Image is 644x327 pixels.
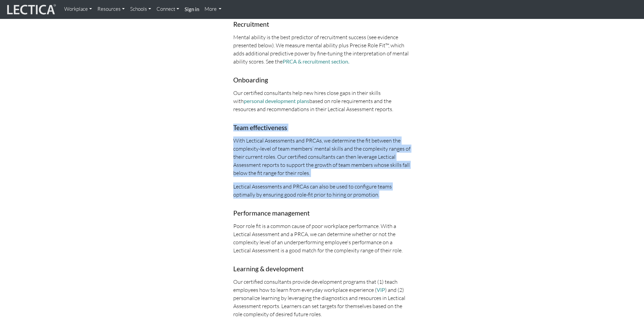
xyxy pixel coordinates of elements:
[182,3,202,16] a: Sign in
[127,3,154,16] a: Schools
[377,286,385,293] a: ViP
[233,136,411,177] p: With Lectical Assessments and PRCAs, we determine the fit between the complexity-level of team me...
[283,58,349,65] a: PRCA & recruitment section.
[5,3,56,16] img: lecticalive
[233,76,411,83] h4: Onboarding
[233,89,411,113] p: Our certified consultants help new hires close gaps in their skills with based on role requiremen...
[233,182,411,199] p: Lectical Assessments and PRCAs can also be used to configure teams optimally by ensuring good rol...
[244,98,309,104] a: personal development plans
[154,3,182,16] a: Connect
[233,222,411,254] p: Poor role fit is a common cause of poor workplace performance. With a Lectical Assessment and a P...
[62,3,95,16] a: Workplace
[233,209,411,217] h4: Performance management
[185,6,199,12] strong: Sign in
[95,3,127,16] a: Resources
[233,265,411,272] h4: Learning & development
[233,278,411,318] p: Our certified consultants provide development programs that (1) teach employees how to learn from...
[233,124,411,131] h4: Team effectiveness
[233,21,411,28] h4: Recruitment
[202,3,224,16] a: More
[233,33,411,66] p: Mental ability is the best predictor of recruitment success (see evidence presented below). We me...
